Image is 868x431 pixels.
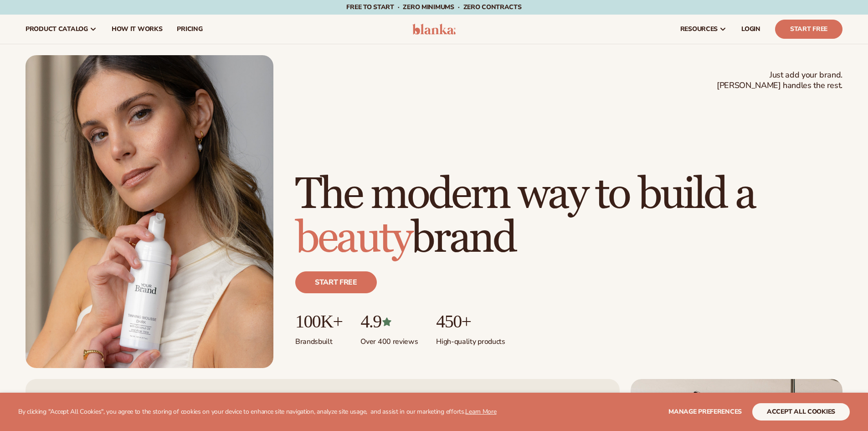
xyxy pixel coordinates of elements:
span: pricing [177,26,202,33]
span: product catalog [26,26,88,33]
p: 4.9 [360,312,418,332]
h1: The modern way to build a brand [295,173,842,260]
img: Female holding tanning mousse. [26,55,273,368]
span: beauty [295,212,411,265]
a: resources [673,15,734,44]
p: 450+ [436,312,505,332]
span: Manage preferences [668,407,742,416]
p: High-quality products [436,332,505,347]
span: How It Works [112,26,163,33]
span: resources [680,26,718,33]
p: By clicking "Accept All Cookies", you agree to the storing of cookies on your device to enhance s... [18,408,497,416]
span: Free to start · ZERO minimums · ZERO contracts [346,3,521,11]
span: Just add your brand. [PERSON_NAME] handles the rest. [717,70,842,91]
p: 100K+ [295,312,342,332]
img: logo [412,24,456,35]
a: product catalog [18,15,104,44]
p: Brands built [295,332,342,347]
p: Over 400 reviews [360,332,418,347]
a: How It Works [104,15,170,44]
button: accept all cookies [752,403,850,421]
span: LOGIN [741,26,760,33]
a: Start free [295,271,377,293]
a: LOGIN [734,15,768,44]
a: Learn More [465,407,496,416]
a: Start Free [775,20,842,39]
button: Manage preferences [668,403,742,421]
a: pricing [169,15,210,44]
